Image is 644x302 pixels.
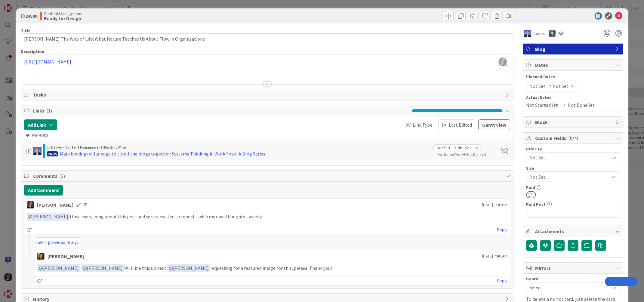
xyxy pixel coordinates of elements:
span: ( 0/4 ) [568,135,578,141]
span: Mirrors [535,264,612,272]
span: Not Set [553,82,569,90]
span: Comments [33,172,503,180]
span: Not Set [529,82,545,90]
a: See 1 previous reply... [35,237,81,247]
span: @ [28,214,32,220]
span: Owner [532,30,546,37]
span: Select... [529,283,606,292]
a: Reply [497,226,507,233]
span: Tasks [33,91,503,98]
span: @ [39,265,43,271]
label: Paid Post [526,202,546,207]
div: Main landing/pillar page to tie all the blogs together: Systems Thinking in Workflows: A Blog Series [60,150,265,157]
a: [URL][DOMAIN_NAME] [24,59,71,65]
span: Not Done Yet [467,152,486,157]
p: i love everything about this post and series. excited to repost - with my own thoughts - widely [27,213,508,221]
span: [DATE] 7:40 AM [482,253,507,259]
span: Links [33,107,409,114]
button: Gantt View [478,119,510,130]
div: Parents [26,132,509,139]
span: Ready to Write [104,145,126,149]
span: [DATE] 1:36 PM [482,202,507,208]
b: Content Management › [65,145,104,149]
span: Block [535,119,612,126]
button: Add Link [24,119,57,130]
img: CL [37,253,45,260]
div: 24585 [47,151,58,156]
div: Priority [526,147,620,151]
span: Not Set [529,153,606,162]
span: Blog [535,45,612,53]
img: DP [524,30,531,37]
span: Planned Dates [526,74,620,80]
span: @ [83,265,87,271]
span: Not Set [437,145,450,151]
span: Board [526,277,538,281]
input: type card name here... [21,33,514,44]
img: TD [27,201,34,208]
span: Content Management [44,11,83,16]
div: Paid [526,185,620,190]
button: Last Edited [438,119,475,130]
span: Not Set [458,145,471,151]
span: 1 - Delivery › [47,145,65,149]
div: [PERSON_NAME] [48,253,84,260]
span: Actual Dates [526,94,620,101]
span: [PERSON_NAME] [28,214,68,220]
span: Link Type [413,121,432,128]
span: [PERSON_NAME] [83,265,123,271]
label: Title [21,28,30,33]
img: WIonnMY7p3XofgUWOABbbE3lo9ZeZucQ.jpg [498,57,507,66]
a: Reply [497,277,507,285]
span: ID [21,12,37,20]
span: [PERSON_NAME] [169,265,209,271]
div: [PERSON_NAME] [37,201,73,208]
span: Not Done Yet [568,101,595,109]
span: Custom Fields [535,134,612,142]
b: Ready for Design [44,16,83,21]
img: CR [549,30,556,37]
span: ( 3 ) [59,173,65,179]
span: Dates [535,61,612,69]
span: Last Edited [449,121,472,128]
b: 24590 [25,13,37,19]
span: Attachments [535,228,612,235]
span: Description [21,49,44,54]
span: Not Set [529,173,606,181]
span: Not Started Yet [526,101,558,109]
span: ( 1 ) [46,108,52,114]
div: Size [526,166,620,170]
p: Will line this up next. requesting for a featured image for this, please. Thank you! [37,264,508,272]
span: @ [169,265,173,271]
img: DP [33,147,42,155]
span: Not Started Yet [437,152,460,157]
span: [PERSON_NAME] [39,265,79,271]
button: Add Comment [24,185,63,196]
